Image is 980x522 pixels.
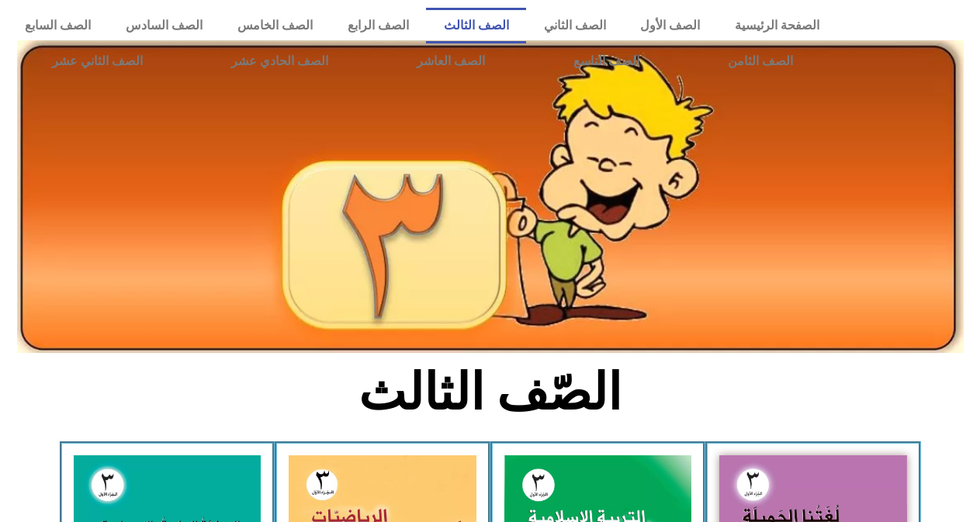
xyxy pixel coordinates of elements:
[109,8,220,43] a: الصف السادس
[684,43,837,79] a: الصف الثامن
[529,43,684,79] a: الصف التاسع
[526,8,623,43] a: الصف الثاني
[187,43,372,79] a: الصف الحادي عشر
[220,8,331,43] a: الصف الخامس
[8,43,187,79] a: الصف الثاني عشر
[331,8,427,43] a: الصف الرابع
[718,8,837,43] a: الصفحة الرئيسية
[234,362,746,423] h2: الصّف الثالث
[426,8,526,43] a: الصف الثالث
[372,43,529,79] a: الصف العاشر
[623,8,718,43] a: الصف الأول
[8,8,109,43] a: الصف السابع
